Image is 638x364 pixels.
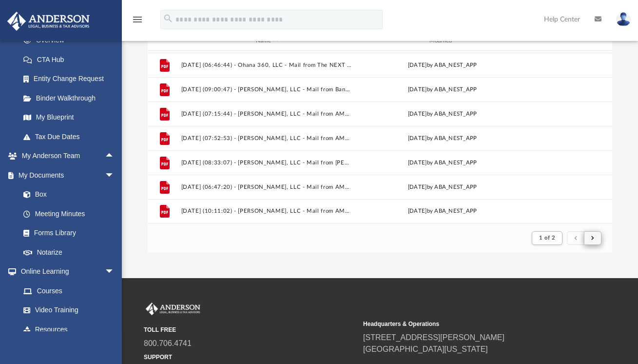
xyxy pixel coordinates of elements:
[363,320,576,328] small: Headquarters & Operations
[4,12,93,31] img: Anderson Advisors Platinum Portal
[14,320,124,339] a: Resources
[363,345,488,353] a: [GEOGRAPHIC_DATA][US_STATE]
[616,12,631,26] img: User Pic
[181,160,352,166] button: [DATE] (08:33:07) - [PERSON_NAME], LLC - Mail from [PERSON_NAME].pdf
[14,88,129,108] a: Binder Walkthrough
[357,183,528,192] div: [DATE] by ABA_NEST_APP
[363,333,504,342] a: [STREET_ADDRESS][PERSON_NAME]
[14,185,119,204] a: Box
[148,51,612,223] div: grid
[163,13,174,24] i: search
[7,262,124,282] a: Online Learningarrow_drop_down
[14,243,124,262] a: Notarize
[14,108,124,127] a: My Blueprint
[14,127,129,146] a: Tax Due Dates
[132,19,143,25] a: menu
[181,135,352,142] button: [DATE] (07:52:53) - [PERSON_NAME], LLC - Mail from AMERICAN EXPRESS.pdf
[181,208,352,214] button: [DATE] (10:11:02) - [PERSON_NAME], LLC - Mail from AMERICAN EXPRESS.pdf
[357,134,528,143] div: [DATE] by ABA_NEST_APP
[14,50,129,69] a: CTA Hub
[144,303,202,315] img: Anderson Advisors Platinum Portal
[105,146,124,166] span: arrow_drop_up
[14,223,119,243] a: Forms Library
[14,301,119,320] a: Video Training
[105,165,124,185] span: arrow_drop_down
[181,62,352,68] button: [DATE] (06:46:44) - Ohana 360, LLC - Mail from The NEXT Insurance Team.pdf
[357,159,528,167] div: [DATE] by ABA_NEST_APP
[144,325,356,334] small: TOLL FREE
[144,353,356,362] small: SUPPORT
[539,235,555,241] span: 1 of 2
[7,146,124,166] a: My Anderson Teamarrow_drop_up
[357,110,528,119] div: [DATE] by ABA_NEST_APP
[357,207,528,216] div: [DATE] by ABA_NEST_APP
[7,165,124,185] a: My Documentsarrow_drop_down
[14,204,124,223] a: Meeting Minutes
[181,86,352,93] button: [DATE] (09:00:47) - [PERSON_NAME], LLC - Mail from Bank of America.pdf
[532,231,562,245] button: 1 of 2
[144,339,192,347] a: 800.706.4741
[357,85,528,94] div: [DATE] by ABA_NEST_APP
[181,184,352,190] button: [DATE] (06:47:20) - [PERSON_NAME], LLC - Mail from AMERICAN EXPRESS.pdf
[14,69,129,89] a: Entity Change Request
[132,14,143,25] i: menu
[357,61,528,70] div: [DATE] by ABA_NEST_APP
[14,281,124,301] a: Courses
[105,262,124,282] span: arrow_drop_down
[181,111,352,117] button: [DATE] (07:15:44) - [PERSON_NAME], LLC - Mail from AMERICAN EXPRESS.pdf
